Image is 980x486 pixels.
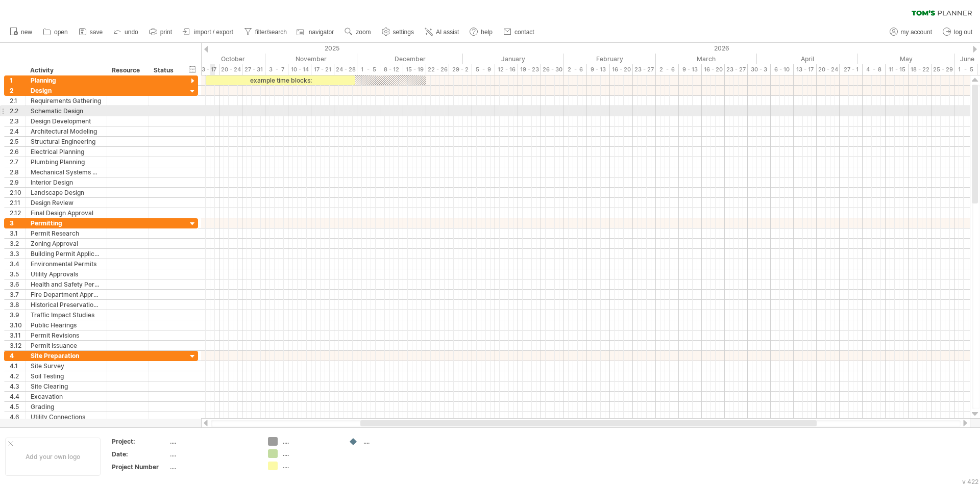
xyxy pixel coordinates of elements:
span: log out [954,29,972,36]
div: Site Survey [31,361,102,371]
div: 22 - 26 [426,64,449,75]
div: 2.4 [10,126,25,136]
div: .... [283,449,338,458]
a: save [76,25,106,39]
div: Landscape Design [31,188,102,197]
a: print [146,25,175,39]
div: 9 - 13 [587,64,610,75]
div: 10 - 14 [288,64,311,75]
span: filter/search [255,29,287,36]
a: open [40,25,71,39]
a: navigator [295,25,337,39]
div: 3.6 [10,279,25,289]
div: Date: [112,450,168,458]
div: 25 - 29 [932,64,954,75]
div: 29 - 2 [449,64,472,75]
div: 23 - 27 [725,64,748,75]
div: Health and Safety Permits [31,279,102,289]
div: v 422 [962,478,978,485]
div: 13 - 17 [794,64,817,75]
div: Schematic Design [31,106,102,116]
div: 3.11 [10,330,25,340]
div: 27 - 31 [242,64,265,75]
div: 3.3 [10,249,25,259]
div: 20 - 24 [817,64,840,75]
div: 4 - 8 [863,64,886,75]
div: 2.9 [10,177,25,187]
div: 4 [10,351,25,361]
div: 2.8 [10,167,25,177]
div: Utility Approvals [31,269,102,279]
div: 3.8 [10,300,25,310]
span: navigator [309,29,334,36]
div: Permitting [31,218,102,228]
div: .... [170,450,256,458]
div: 11 - 15 [886,64,909,75]
div: Interior Design [31,177,102,187]
div: 3.12 [10,341,25,350]
div: Permit Issuance [31,341,102,350]
div: .... [170,437,256,446]
a: log out [940,25,975,39]
div: 27 - 1 [840,64,863,75]
div: 2.2 [10,106,25,116]
div: Grading [31,402,102,412]
span: my account [901,29,932,36]
div: 4.4 [10,392,25,401]
div: Project: [112,437,168,446]
div: Requirements Gathering [31,96,102,106]
div: 30 - 3 [748,64,771,75]
div: 1 - 5 [954,64,977,75]
a: undo [111,25,141,39]
div: .... [170,463,256,471]
a: contact [501,25,537,39]
div: Traffic Impact Studies [31,310,102,320]
div: Plumbing Planning [31,157,102,167]
div: Permit Revisions [31,330,102,340]
a: zoom [342,25,374,39]
a: settings [379,25,417,39]
div: 17 - 21 [311,64,334,75]
div: Zoning Approval [31,239,102,248]
div: Utility Connections [31,412,102,422]
div: Status [154,65,176,75]
div: 24 - 28 [334,64,357,75]
div: 16 - 20 [702,64,725,75]
span: save [90,29,103,36]
div: Structural Engineering [31,137,102,146]
a: my account [887,25,935,39]
div: 2 - 6 [564,64,587,75]
div: 4.2 [10,371,25,381]
a: import / export [180,25,236,39]
div: 3.5 [10,269,25,279]
span: zoom [356,29,371,36]
div: Architectural Modeling [31,126,102,136]
div: Activity [30,65,101,75]
div: 16 - 20 [610,64,633,75]
div: 4.1 [10,361,25,371]
div: Planning [31,75,102,85]
div: Historical Preservation Approval [31,300,102,310]
div: Permit Research [31,228,102,238]
span: print [160,29,172,36]
div: Design Development [31,116,102,126]
div: 5 - 9 [472,64,495,75]
div: November 2025 [265,54,357,64]
div: 3 - 7 [265,64,288,75]
div: March 2026 [656,54,757,64]
div: Design Review [31,198,102,208]
div: 12 - 16 [495,64,518,75]
div: 3.1 [10,228,25,238]
div: .... [283,462,338,470]
div: Excavation [31,392,102,401]
span: settings [393,29,414,36]
span: import / export [194,29,233,36]
div: 2.7 [10,157,25,167]
div: October 2025 [160,54,265,64]
span: contact [514,29,534,36]
div: 3.7 [10,290,25,299]
div: February 2026 [564,54,656,64]
div: Environmental Permits [31,259,102,269]
div: 1 - 5 [357,64,380,75]
div: .... [363,437,419,446]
